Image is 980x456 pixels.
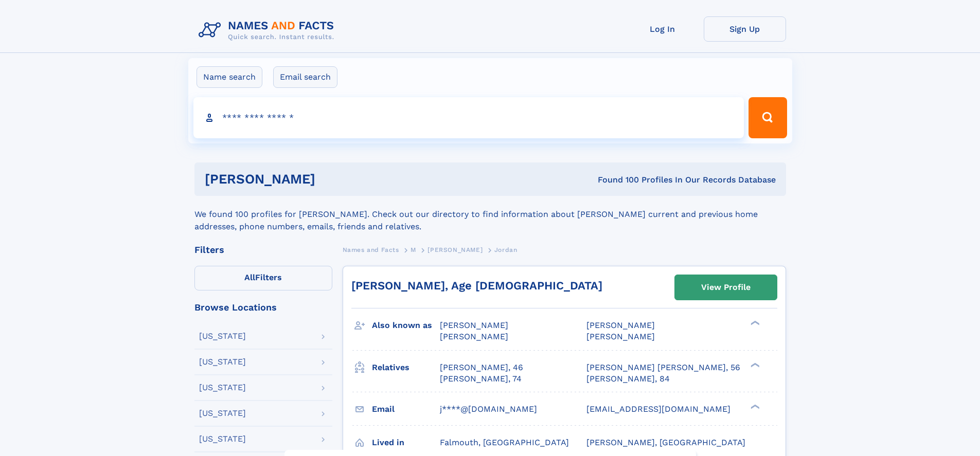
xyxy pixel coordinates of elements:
[748,320,760,326] div: ❯
[273,66,337,88] label: Email search
[372,359,440,376] h3: Relatives
[586,437,745,447] span: [PERSON_NAME], [GEOGRAPHIC_DATA]
[351,279,602,292] a: [PERSON_NAME], Age [DEMOGRAPHIC_DATA]
[701,276,751,299] div: View Profile
[194,196,786,233] div: We found 100 profiles for [PERSON_NAME]. Check out our directory to find information about [PERSO...
[411,243,416,256] a: M
[244,272,255,282] span: All
[199,409,246,417] div: [US_STATE]
[704,16,786,42] a: Sign Up
[586,332,655,341] span: [PERSON_NAME]
[748,361,760,368] div: ❯
[194,16,343,44] img: Logo Names and Facts
[197,66,262,88] label: Name search
[440,362,523,373] a: [PERSON_NAME], 46
[194,266,332,290] label: Filters
[194,245,332,254] div: Filters
[748,403,760,410] div: ❯
[586,362,740,373] a: [PERSON_NAME] [PERSON_NAME], 56
[343,243,399,256] a: Names and Facts
[749,97,787,138] button: Search Button
[440,437,569,447] span: Falmouth, [GEOGRAPHIC_DATA]
[372,434,440,451] h3: Lived in
[199,332,246,340] div: [US_STATE]
[194,303,332,312] div: Browse Locations
[411,246,416,253] span: M
[427,243,483,256] a: [PERSON_NAME]
[456,174,776,186] div: Found 100 Profiles In Our Records Database
[440,320,508,330] span: [PERSON_NAME]
[372,400,440,418] h3: Email
[586,320,655,330] span: [PERSON_NAME]
[586,373,670,385] a: [PERSON_NAME], 84
[205,173,457,186] h1: [PERSON_NAME]
[199,435,246,443] div: [US_STATE]
[586,404,730,414] span: [EMAIL_ADDRESS][DOMAIN_NAME]
[440,332,508,341] span: [PERSON_NAME]
[199,384,246,392] div: [US_STATE]
[621,16,704,42] a: Log In
[372,317,440,334] h3: Also known as
[193,97,744,138] input: search input
[199,358,246,366] div: [US_STATE]
[494,246,518,253] span: Jordan
[675,275,777,300] a: View Profile
[427,246,483,253] span: [PERSON_NAME]
[440,373,522,385] a: [PERSON_NAME], 74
